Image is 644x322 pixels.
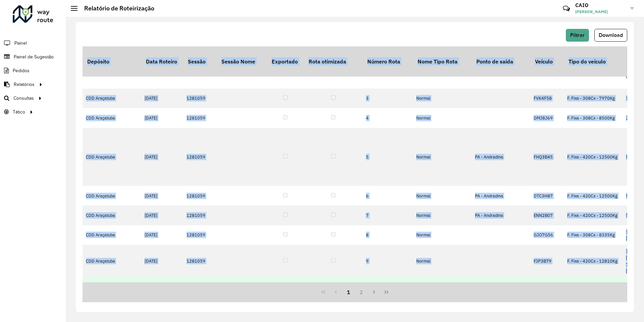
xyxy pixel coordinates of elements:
[530,46,564,77] th: Veículo
[83,186,141,205] td: CDD Araçatuba
[530,225,564,245] td: GJO7G56
[570,32,585,38] span: Filtrar
[14,53,54,60] span: Painel de Sugestão
[183,89,217,108] td: 1281059
[183,225,217,245] td: 1281059
[363,245,413,277] td: 9
[413,245,472,277] td: Normal
[141,225,183,245] td: [DATE]
[564,128,623,186] td: F. Fixa - 420Cx - 12500Kg
[594,29,627,42] button: Download
[575,2,626,8] h3: CAIO
[564,277,623,297] td: F. Fixa - 308Cx - 8335Kg
[14,81,35,88] span: Relatórios
[83,108,141,128] td: CDD Araçatuba
[564,225,623,245] td: F. Fixa - 308Cx - 8335Kg
[183,128,217,186] td: 1281059
[141,205,183,225] td: [DATE]
[183,186,217,205] td: 1281059
[413,225,472,245] td: Normal
[564,108,623,128] td: F. Fixa - 308Cx - 8500Kg
[13,95,34,102] span: Consultas
[183,245,217,277] td: 1281059
[530,205,564,225] td: ENN2B07
[77,5,154,12] h2: Relatório de Roteirização
[363,46,413,77] th: Número Rota
[141,245,183,277] td: [DATE]
[14,40,27,47] span: Painel
[183,277,217,297] td: 1281059
[363,225,413,245] td: 8
[564,245,623,277] td: F. Fixa - 420Cx - 12810Kg
[13,67,30,74] span: Pedidos
[564,89,623,108] td: F. Fixa - 308Cx - 7970Kg
[363,277,413,297] td: 10
[559,1,574,16] a: Contato Rápido
[83,205,141,225] td: CDD Araçatuba
[355,286,368,298] button: 2
[304,46,363,77] th: Rota otimizada
[566,29,589,42] button: Filtrar
[363,89,413,108] td: 3
[472,205,530,225] td: PA - Andradina
[141,186,183,205] td: [DATE]
[363,186,413,205] td: 6
[575,9,626,15] span: [PERSON_NAME]
[141,108,183,128] td: [DATE]
[267,46,304,77] th: Exportado
[141,89,183,108] td: [DATE]
[413,186,472,205] td: Normal
[363,128,413,186] td: 5
[413,128,472,186] td: Normal
[141,46,183,77] th: Data Roteiro
[472,46,530,77] th: Ponto de saída
[413,108,472,128] td: Normal
[530,108,564,128] td: DMJ8J69
[472,128,530,186] td: PA - Andradina
[363,108,413,128] td: 4
[530,128,564,186] td: FHQ3B45
[183,205,217,225] td: 1281059
[83,225,141,245] td: CDD Araçatuba
[368,286,380,298] button: Next Page
[564,46,623,77] th: Tipo do veículo
[599,32,623,38] span: Download
[530,245,564,277] td: FJP3B79
[413,205,472,225] td: Normal
[83,89,141,108] td: CDD Araçatuba
[530,186,564,205] td: DTC3H87
[530,277,564,297] td: EOA6I05
[472,186,530,205] td: PA - Andradina
[413,277,472,297] td: Normal
[141,277,183,297] td: [DATE]
[183,108,217,128] td: 1281059
[380,286,393,298] button: Last Page
[183,46,217,77] th: Sessão
[342,286,355,298] button: 1
[83,128,141,186] td: CDD Araçatuba
[413,46,472,77] th: Nome Tipo Rota
[83,277,141,297] td: CDD Araçatuba
[564,186,623,205] td: F. Fixa - 420Cx - 12500Kg
[363,205,413,225] td: 7
[413,89,472,108] td: Normal
[564,205,623,225] td: F. Fixa - 420Cx - 12500Kg
[217,46,267,77] th: Sessão Nome
[530,89,564,108] td: FVK4F58
[141,128,183,186] td: [DATE]
[13,108,25,116] span: Tático
[83,245,141,277] td: CDD Araçatuba
[83,46,141,77] th: Depósito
